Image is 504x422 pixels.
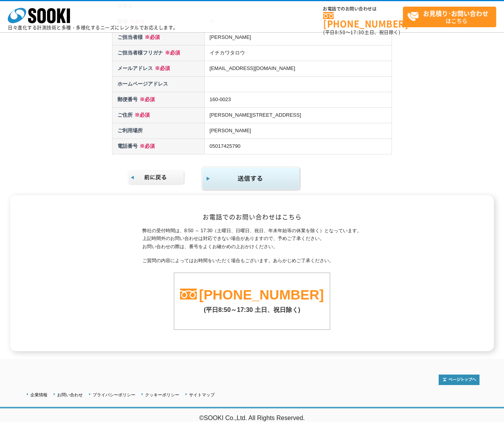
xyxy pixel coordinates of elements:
[204,92,392,107] td: 160-0023
[112,30,205,45] th: ご担当者様
[112,61,205,76] th: メールアドレス
[407,7,496,26] span: はこちら
[112,45,205,61] th: ご担当者様フリガナ
[93,392,135,397] a: プライバシーポリシー
[142,227,362,251] p: 弊社の受付時間は、8:50 ～ 17:30（土曜日、日曜日、祝日、年末年始等の休業を除く）となっています。 上記時間外のお問い合わせは対応できない場合がありますので、予めご了承ください。 お問い...
[174,302,330,314] p: (平日8:50～17:30 土日、祝日除く)
[189,392,215,397] a: サイトマップ
[138,143,155,149] span: ※必須
[143,34,160,40] span: ※必須
[138,96,155,102] span: ※必須
[204,30,392,45] td: [PERSON_NAME]
[423,9,488,18] strong: お見積り･お問い合わせ
[142,257,362,265] p: ご質問の内容によってはお時間をいただく場合もございます。あらかじめご了承ください。
[323,29,400,36] span: (平日 ～ 土日、祝日除く)
[439,375,479,385] img: トップページへ
[128,170,185,185] img: 前に戻る
[204,123,392,138] td: [PERSON_NAME]
[145,392,179,397] a: クッキーポリシー
[153,65,170,71] span: ※必須
[204,61,392,76] td: [EMAIL_ADDRESS][DOMAIN_NAME]
[112,138,205,154] th: 電話番号
[112,123,205,138] th: ご利用場所
[323,12,403,28] a: [PHONE_NUMBER]
[112,76,205,92] th: ホームページアドレス
[133,112,150,118] span: ※必須
[403,7,496,27] a: お見積り･お問い合わせはこちら
[199,287,324,302] a: [PHONE_NUMBER]
[24,213,479,221] h2: お電話でのお問い合わせはこちら
[57,392,83,397] a: お問い合わせ
[30,392,47,397] a: 企業情報
[112,92,205,107] th: 郵便番号
[112,107,205,123] th: ご住所
[204,107,392,123] td: [PERSON_NAME][STREET_ADDRESS]
[204,138,392,154] td: 05017425790
[204,45,392,61] td: イチカワタロウ
[350,29,364,36] span: 17:30
[163,50,180,56] span: ※必須
[335,29,346,36] span: 8:50
[8,25,178,30] p: 日々進化する計測技術と多種・多様化するニーズにレンタルでお応えします。
[201,166,301,191] img: 同意して内容の確認画面へ
[323,7,403,11] span: お電話でのお問い合わせは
